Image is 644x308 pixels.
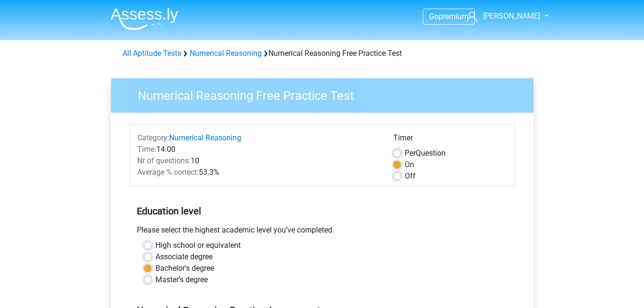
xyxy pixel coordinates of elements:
[405,148,446,159] label: Question
[137,168,199,177] span: Average % correct:
[123,49,181,58] a: All Aptitude Tests
[126,85,526,103] h3: Numerical Reasoning Free Practice Test
[137,202,508,221] h5: Education level
[483,11,540,21] span: [PERSON_NAME]
[393,132,507,148] div: Timer
[463,11,541,22] a: [PERSON_NAME]
[155,240,241,251] label: High school or equivalent
[405,159,414,170] label: On
[405,149,416,158] span: Per
[190,49,262,58] a: Numerical Reasoning
[130,167,386,178] div: 53.3%
[119,48,526,59] div: Numerical Reasoning Free Practice Test
[155,263,214,274] label: Bachelor's degree
[130,144,386,155] div: 14:00
[405,170,416,182] label: Off
[137,145,156,154] span: Time:
[130,155,386,167] div: 10
[137,133,169,142] span: Category:
[111,8,178,30] img: Assessly
[169,133,241,142] a: Numerical Reasoning
[429,12,439,21] span: Go
[155,251,213,263] label: Associate degree
[137,156,191,165] span: Nr of questions:
[439,12,469,21] span: premium
[423,10,474,23] a: Gopremium
[130,224,515,240] div: Please select the highest academic level you’ve completed.
[155,274,208,286] label: Master's degree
